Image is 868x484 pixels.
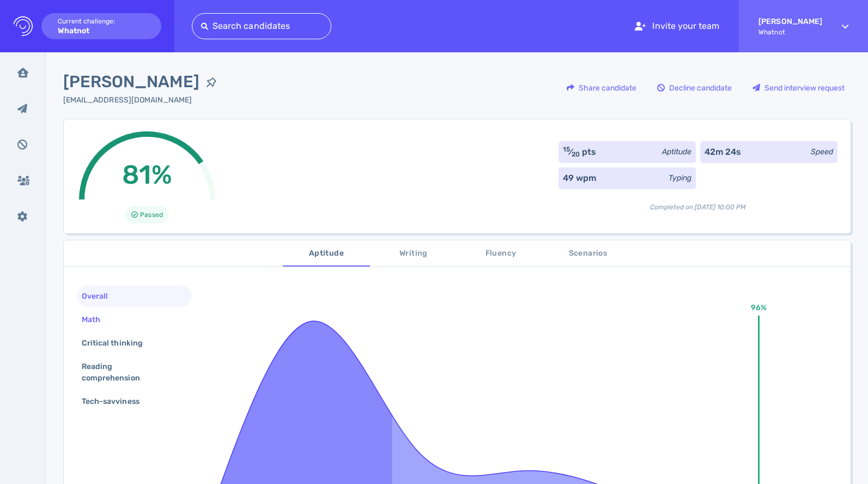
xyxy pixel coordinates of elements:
div: Typing [669,172,691,184]
div: Decline candidate [652,75,737,100]
div: Share candidate [561,75,642,100]
span: Passed [140,208,162,221]
span: Scenarios [551,247,625,261]
button: Share candidate [561,75,642,101]
button: Send interview request [746,75,851,101]
div: Send interview request [747,75,850,100]
div: Reading comprehension [80,359,180,386]
sup: 15 [563,146,570,153]
span: Aptitude [289,247,363,261]
div: Overall [80,288,121,304]
div: ⁄ pts [563,146,597,159]
div: Math [80,312,113,328]
div: Aptitude [662,146,691,158]
span: Fluency [464,247,538,261]
div: Critical thinking [80,335,156,351]
div: 49 wpm [563,172,596,185]
span: Whatnot [758,28,822,36]
span: Writing [377,247,451,261]
div: Speed [811,146,833,158]
div: Tech-savviness [80,394,153,409]
strong: [PERSON_NAME] [758,17,822,26]
text: 96% [751,303,767,312]
sub: 20 [572,150,580,158]
button: Decline candidate [651,75,738,101]
div: 42m 24s [705,146,741,159]
div: Click to copy the email address [63,94,223,106]
span: [PERSON_NAME] [63,70,199,94]
span: 81% [122,159,172,190]
div: Completed on [DATE] 10:00 PM [559,193,837,212]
